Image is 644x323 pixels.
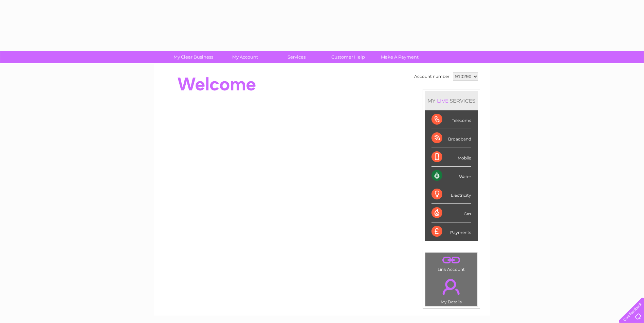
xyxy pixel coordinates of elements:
div: Payments [431,222,471,241]
td: Account number [412,71,451,82]
div: LIVE [436,98,450,104]
div: Mobile [431,148,471,167]
a: Make A Payment [372,51,428,63]
a: Services [269,51,325,63]
td: My Details [425,273,478,306]
a: My Clear Business [165,51,221,63]
div: Telecoms [431,110,471,129]
div: Water [431,167,471,185]
a: . [427,254,476,266]
a: Customer Help [320,51,376,63]
div: Electricity [431,185,471,204]
div: Gas [431,204,471,222]
a: My Account [217,51,273,63]
a: . [427,275,476,299]
div: MY SERVICES [425,91,478,110]
td: Link Account [425,252,478,274]
div: Broadband [431,129,471,148]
